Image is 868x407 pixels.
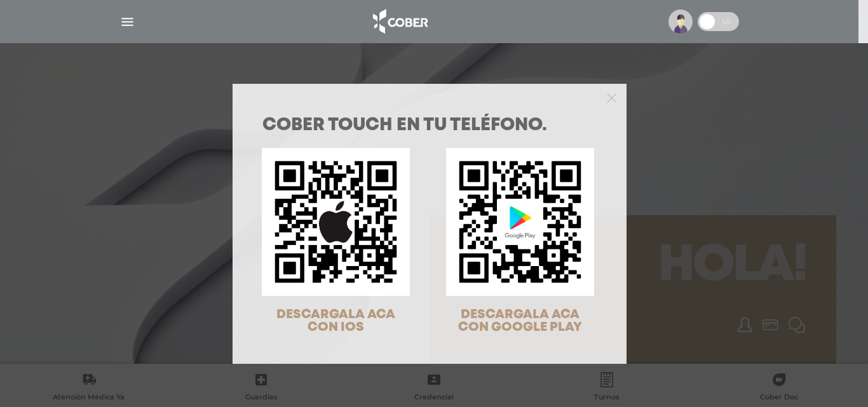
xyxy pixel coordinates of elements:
img: qr-code [446,148,594,296]
span: DESCARGALA ACA CON GOOGLE PLAY [458,309,582,333]
span: DESCARGALA ACA CON IOS [276,309,395,333]
h1: COBER TOUCH en tu teléfono. [262,117,597,135]
img: qr-code [262,148,410,296]
button: Close [607,91,616,103]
